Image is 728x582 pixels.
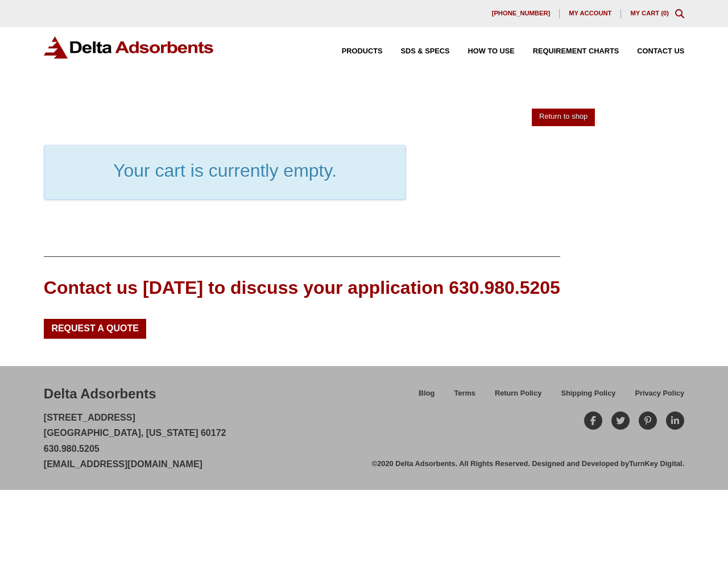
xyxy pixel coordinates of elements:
img: Delta Adsorbents [44,36,214,59]
span: Blog [419,390,435,397]
span: My account [569,10,611,16]
a: My Cart (0) [630,10,669,16]
a: Terms [444,387,485,407]
div: ©2020 Delta Adsorbents. All Rights Reserved. Designed and Developed by . [372,459,684,469]
span: Privacy Policy [635,390,684,397]
a: My account [560,9,621,18]
a: TurnKey Digital [629,459,682,468]
span: [PHONE_NUMBER] [492,10,551,16]
a: Shipping Policy [551,387,625,407]
span: Shipping Policy [561,390,615,397]
span: Terms [454,390,475,397]
a: Privacy Policy [625,387,684,407]
span: Contact Us [637,48,684,55]
div: Your cart is currently empty. [44,145,406,201]
div: Toggle Modal Content [675,9,684,18]
a: How to Use [450,48,515,55]
p: [STREET_ADDRESS] [GEOGRAPHIC_DATA], [US_STATE] 60172 630.980.5205 [44,410,226,472]
span: Products [342,48,383,55]
a: Blog [409,387,444,407]
a: [EMAIL_ADDRESS][DOMAIN_NAME] [44,459,202,469]
a: [PHONE_NUMBER] [483,9,560,18]
span: How to Use [468,48,515,55]
a: Contact Us [619,48,684,55]
a: SDS & SPECS [383,48,450,55]
span: 0 [663,10,667,16]
span: Requirement Charts [533,48,619,55]
span: Return Policy [495,390,542,397]
a: Request a Quote [44,319,147,338]
a: Return to shop [532,109,595,126]
span: Request a Quote [51,324,139,333]
a: Return Policy [485,387,552,407]
a: Products [324,48,383,55]
div: Contact us [DATE] to discuss your application 630.980.5205 [44,275,560,301]
span: SDS & SPECS [401,48,450,55]
div: Delta Adsorbents [44,384,156,404]
a: Requirement Charts [515,48,619,55]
